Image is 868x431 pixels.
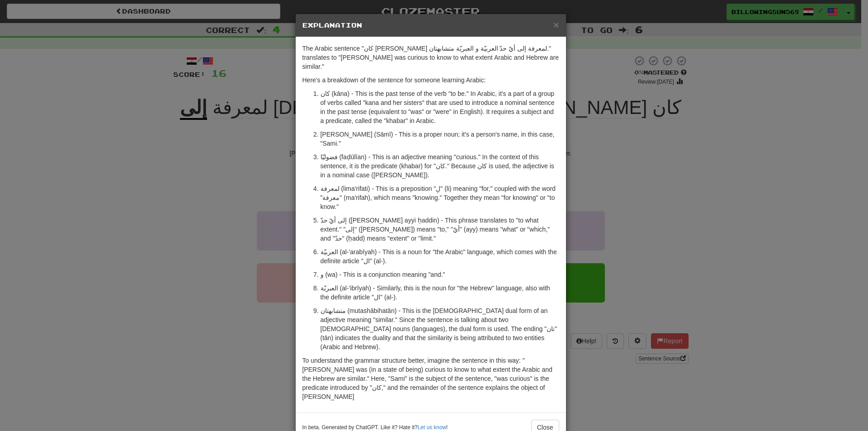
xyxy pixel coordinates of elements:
[321,89,559,125] p: كان (kāna) - This is the past tense of the verb "to be." In Arabic, it's a part of a group of ver...
[321,270,559,279] p: و (wa) - This is a conjunction meaning "and."
[321,306,559,351] p: متشابهتان (mutashābihatān) - This is the [DEMOGRAPHIC_DATA] dual form of an adjective meaning "si...
[302,76,559,85] p: Here's a breakdown of the sentence for someone learning Arabic:
[302,21,559,30] h5: Explanation
[321,247,559,265] p: العربيّة (al-'arabīyah) - This is a noun for "the Arabic" language, which comes with the definite...
[302,356,559,401] p: To understand the grammar structure better, imagine the sentence in this way: "[PERSON_NAME] was ...
[321,152,559,180] p: فضوليّا (faḍūlīan) - This is an adjective meaning "curious." In the context of this sentence, it ...
[553,20,559,29] button: Close
[418,424,446,431] a: Let us know
[321,284,559,302] p: العبريّة (al-'ibrīyah) - Similarly, this is the noun for "the Hebrew" language, also with the def...
[553,19,559,30] span: ×
[302,44,559,71] p: The Arabic sentence "كان [PERSON_NAME] لمعرفة إلى أيّ حدّ العربيّة و العبريّة متشابهتان." transla...
[321,184,559,211] p: لمعرفة (lima'rifati) - This is a preposition "لِ" (li) meaning "for," coupled with the word "معرف...
[321,216,559,243] p: إلى أيّ حدّ ([PERSON_NAME] ayyi ḥaddin) - This phrase translates to "to what extent." "إلى" ([PER...
[321,130,559,148] p: [PERSON_NAME] (Sāmī) - This is a proper noun; it's a person's name, in this case, "Sami."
